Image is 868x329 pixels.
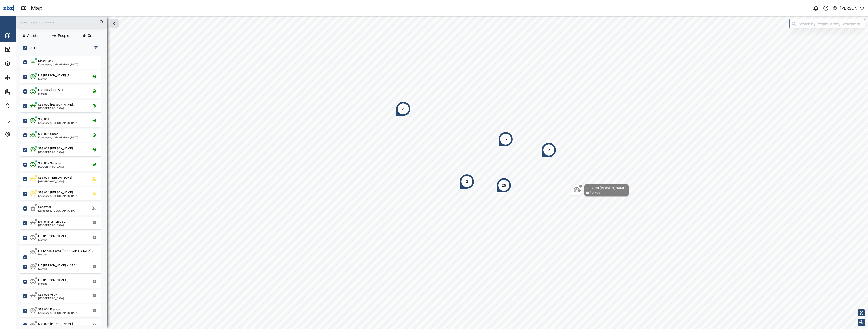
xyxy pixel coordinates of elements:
[38,234,70,238] div: L-3 [PERSON_NAME] (...
[38,176,72,180] div: SBS 021 [PERSON_NAME]
[502,183,506,188] div: 25
[402,106,404,112] div: 3
[498,132,513,147] div: Map marker
[38,136,78,139] div: Korobosea, [GEOGRAPHIC_DATA]
[38,190,73,195] div: SBS 034 [PERSON_NAME]
[541,142,556,158] div: Map marker
[13,33,24,38] div: Map
[38,195,78,197] div: Korobosea, [GEOGRAPHIC_DATA]
[20,54,107,325] div: grid
[38,238,70,241] div: Morobe
[13,61,29,66] div: Assets
[38,88,64,92] div: L-7 Truck (LCE 551)
[590,190,600,195] div: Parked
[38,297,64,300] div: [GEOGRAPHIC_DATA]
[38,146,73,151] div: SBS 022 [PERSON_NAME]
[38,63,78,66] div: Korobosea, [GEOGRAPHIC_DATA]
[38,249,94,253] div: L-4 Kondai Sorea ([GEOGRAPHIC_DATA]...
[38,165,64,168] div: [GEOGRAPHIC_DATA]
[3,3,14,14] img: Main Logo
[88,34,99,37] span: Groups
[832,5,864,12] button: [PERSON_NAME]
[840,5,864,11] div: [PERSON_NAME]
[38,268,80,270] div: Morobe
[38,307,60,312] div: SBS 004 Eranga
[38,151,73,153] div: [GEOGRAPHIC_DATA]
[38,73,72,78] div: L-2 [PERSON_NAME] (F...
[38,117,49,122] div: SBS 001
[38,103,75,107] div: SBS 009 [PERSON_NAME]...
[466,179,468,184] div: 3
[13,117,27,123] div: Tasks
[38,180,72,183] div: [GEOGRAPHIC_DATA]
[27,34,38,37] span: Assets
[38,312,78,314] div: Korobosea, [GEOGRAPHIC_DATA]
[789,19,865,28] input: Search by People, Asset, Geozone or Place
[586,185,627,190] div: SBS 018 [PERSON_NAME]
[31,4,43,13] div: Map
[38,92,64,95] div: Morobe
[505,136,507,142] div: 5
[13,47,36,52] div: Dashboard
[396,101,411,116] div: Map marker
[38,132,58,136] div: SBS 006 Crocs
[19,18,104,26] input: Search assets or drivers
[38,205,51,209] div: Generator
[38,293,57,297] div: SBS 003 Vijay
[38,224,66,226] div: [GEOGRAPHIC_DATA]
[38,322,73,326] div: SBS 005 [PERSON_NAME]
[38,122,78,124] div: Korobosea, [GEOGRAPHIC_DATA]
[38,209,78,212] div: Korobosea, [GEOGRAPHIC_DATA]
[548,147,550,153] div: 2
[16,16,868,329] canvas: Map
[459,174,474,189] div: Map marker
[38,78,72,80] div: Morobe
[38,161,61,165] div: SBS 032 Saua Iru
[13,89,30,95] div: Reports
[38,263,80,268] div: L-5 [PERSON_NAME] - IAE 24...
[58,34,69,37] span: People
[38,278,70,282] div: L-6 [PERSON_NAME] (...
[496,178,511,193] div: Map marker
[38,253,94,256] div: Morobe
[38,282,70,285] div: Morobe
[13,103,29,109] div: Alarms
[572,184,629,197] div: Map marker
[38,59,53,63] div: Diesel Tank
[13,131,31,137] div: Settings
[27,46,36,50] label: ALL
[38,107,75,109] div: [GEOGRAPHIC_DATA]
[38,220,66,224] div: L-1 Pokanas (LBX 8...
[13,75,25,80] div: Sites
